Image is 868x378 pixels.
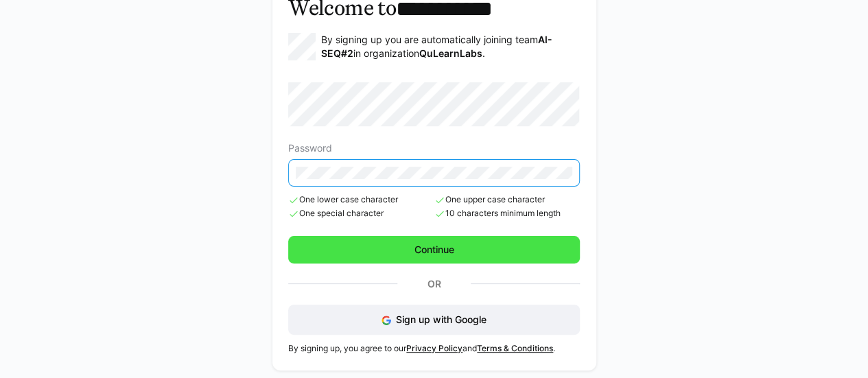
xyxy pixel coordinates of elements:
p: By signing up you are automatically joining team in organization . [321,33,580,60]
span: Sign up with Google [396,314,486,325]
span: 10 characters minimum length [434,209,580,220]
span: One upper case character [434,195,580,206]
span: Continue [412,243,456,257]
p: By signing up, you agree to our and . [288,343,580,354]
span: Password [288,143,332,154]
strong: QuLearnLabs [419,47,482,59]
span: One lower case character [288,195,434,206]
a: Terms & Conditions [477,343,553,353]
button: Sign up with Google [288,305,580,335]
button: Continue [288,236,580,263]
a: Privacy Policy [406,343,462,353]
p: Or [397,274,470,294]
span: One special character [288,209,434,220]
